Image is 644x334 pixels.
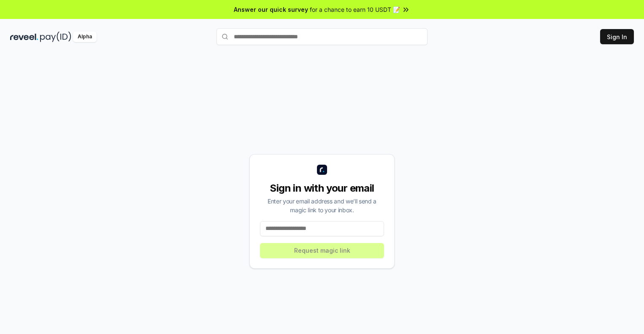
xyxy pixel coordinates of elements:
[234,5,308,14] span: Answer our quick survey
[317,165,327,175] img: logo_small
[73,32,97,42] div: Alpha
[260,182,384,195] div: Sign in with your email
[310,5,400,14] span: for a chance to earn 10 USDT 📝
[600,29,634,44] button: Sign In
[260,197,384,214] div: Enter your email address and we’ll send a magic link to your inbox.
[10,32,38,42] img: reveel_dark
[40,32,71,42] img: pay_id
